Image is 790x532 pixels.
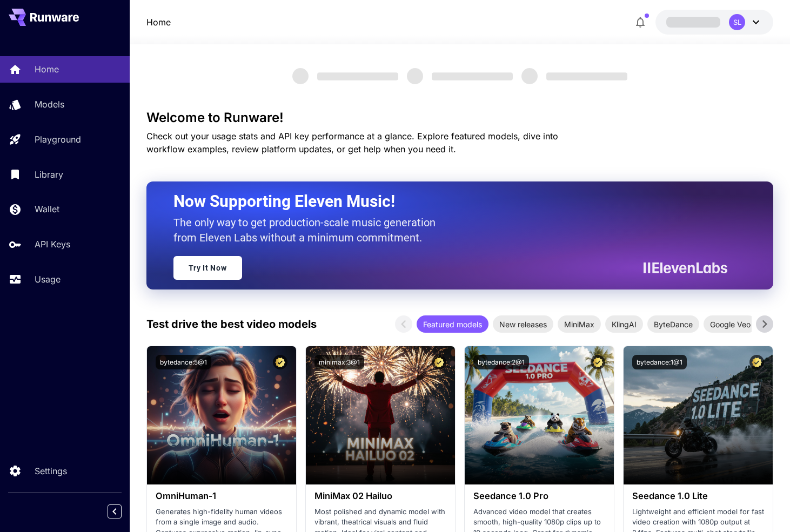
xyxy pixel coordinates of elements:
p: Models [35,98,64,111]
p: Wallet [35,203,59,216]
button: Certified Model – Vetted for best performance and includes a commercial license. [273,355,287,369]
div: New releases [493,315,553,333]
img: alt [306,346,455,484]
button: Certified Model – Vetted for best performance and includes a commercial license. [749,355,764,369]
p: Settings [35,464,67,477]
div: Collapse sidebar [116,502,130,521]
p: Library [35,168,63,181]
img: alt [624,346,773,484]
span: Google Veo [704,319,757,330]
span: KlingAI [605,319,643,330]
button: Collapse sidebar [108,504,122,518]
span: Check out your usage stats and API key performance at a glance. Explore featured models, dive int... [146,131,558,154]
h3: Welcome to Runware! [146,110,774,125]
span: MiniMax [558,319,601,330]
button: minimax:3@1 [314,355,364,369]
img: alt [147,346,296,484]
button: SL [655,10,773,35]
nav: breadcrumb [146,16,171,29]
p: Usage [35,273,61,286]
a: Home [146,16,171,29]
div: SL [729,14,745,30]
div: Google Veo [704,315,757,333]
h2: Now Supporting Eleven Music! [173,191,720,212]
h3: Seedance 1.0 Pro [473,491,605,501]
button: Certified Model – Vetted for best performance and includes a commercial license. [432,355,446,369]
button: Certified Model – Vetted for best performance and includes a commercial license. [591,355,605,369]
h3: MiniMax 02 Hailuo [314,491,446,501]
p: The only way to get production-scale music generation from Eleven Labs without a minimum commitment. [173,215,444,245]
h3: Seedance 1.0 Lite [632,491,764,501]
button: bytedance:5@1 [156,355,211,369]
a: Try It Now [173,256,242,280]
span: ByteDance [647,319,699,330]
button: bytedance:1@1 [632,355,687,369]
div: MiniMax [558,315,601,333]
div: KlingAI [605,315,643,333]
button: bytedance:2@1 [473,355,529,369]
p: Playground [35,133,81,146]
p: API Keys [35,238,70,251]
p: Test drive the best video models [146,316,317,332]
div: ByteDance [647,315,699,333]
span: New releases [493,319,553,330]
div: Featured models [417,315,488,333]
span: Featured models [417,319,488,330]
img: alt [465,346,614,484]
h3: OmniHuman‑1 [156,491,287,501]
p: Home [35,63,59,76]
